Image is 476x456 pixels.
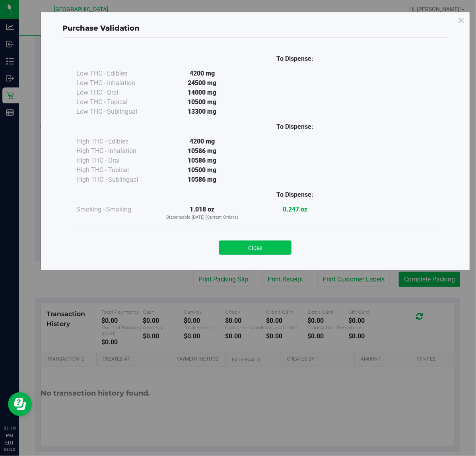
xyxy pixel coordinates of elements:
[156,88,249,97] div: 14000 mg
[156,175,249,184] div: 10586 mg
[8,392,32,416] iframe: Resource center
[156,137,249,146] div: 4200 mg
[76,107,156,116] div: Low THC - Sublingual
[156,97,249,107] div: 10500 mg
[156,107,249,116] div: 13300 mg
[76,205,156,214] div: Smoking - Smoking
[156,146,249,156] div: 10586 mg
[76,78,156,88] div: Low THC - Inhalation
[76,88,156,97] div: Low THC - Oral
[249,54,341,64] div: To Dispense:
[76,137,156,146] div: High THC - Edibles
[156,165,249,175] div: 10500 mg
[76,165,156,175] div: High THC - Topical
[76,156,156,165] div: High THC - Oral
[62,24,140,33] span: Purchase Validation
[156,214,249,221] p: Dispensable [DATE] (Current Orders)
[156,78,249,88] div: 24500 mg
[156,205,249,221] div: 1.018 oz
[76,69,156,78] div: Low THC - Edibles
[249,122,341,132] div: To Dispense:
[156,69,249,78] div: 4200 mg
[249,190,341,200] div: To Dispense:
[283,206,307,213] strong: 0.247 oz
[76,97,156,107] div: Low THC - Topical
[76,175,156,184] div: High THC - Sublingual
[76,146,156,156] div: High THC - Inhalation
[156,156,249,165] div: 10586 mg
[219,241,291,255] button: Close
